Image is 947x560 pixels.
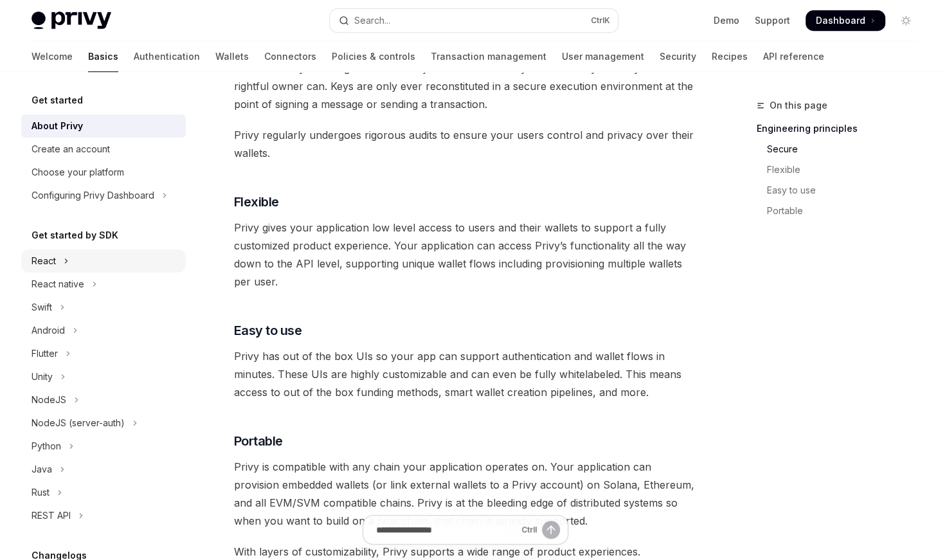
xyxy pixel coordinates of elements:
span: Privy is compatible with any chain your application operates on. Your application can provision e... [234,458,698,530]
a: Create an account [21,138,186,161]
a: Connectors [264,41,316,72]
button: Toggle Unity section [21,365,186,388]
a: Portable [757,201,926,221]
span: Flexible [234,193,279,211]
span: On this page [770,98,827,113]
span: Privy has out of the box UIs so your app can support authentication and wallet flows in minutes. ... [234,347,698,401]
a: Easy to use [757,180,926,201]
button: Toggle NodeJS section [21,388,186,411]
div: Python [32,438,61,454]
div: NodeJS (server-auth) [32,415,125,431]
a: Recipes [712,41,748,72]
div: NodeJS [32,392,66,408]
div: Unity [32,369,53,384]
div: Flutter [32,346,58,361]
a: Security [660,41,696,72]
div: About Privy [32,118,83,134]
span: Easy to use [234,321,302,339]
span: Portable [234,432,283,450]
button: Toggle Rust section [21,481,186,504]
button: Toggle React native section [21,273,186,296]
div: Create an account [32,141,110,157]
div: Rust [32,485,50,500]
span: Privy gives your application low level access to users and their wallets to support a fully custo... [234,219,698,291]
h5: Get started by SDK [32,228,118,243]
div: Java [32,462,52,477]
a: API reference [763,41,824,72]
div: Configuring Privy Dashboard [32,188,154,203]
a: Welcome [32,41,73,72]
div: REST API [32,508,71,523]
span: Nothing is more important than your user’s security. Privy’s key management system uses distribut... [234,41,698,113]
a: Choose your platform [21,161,186,184]
div: React [32,253,56,269]
h5: Get started [32,93,83,108]
button: Toggle React section [21,249,186,273]
a: Transaction management [431,41,546,72]
button: Toggle Python section [21,435,186,458]
div: Android [32,323,65,338]
input: Ask a question... [376,516,516,544]
div: Swift [32,300,52,315]
button: Toggle Flutter section [21,342,186,365]
div: React native [32,276,84,292]
span: Privy regularly undergoes rigorous audits to ensure your users control and privacy over their wal... [234,126,698,162]
a: Wallets [215,41,249,72]
button: Toggle Java section [21,458,186,481]
a: Flexible [757,159,926,180]
button: Toggle REST API section [21,504,186,527]
button: Toggle Swift section [21,296,186,319]
a: User management [562,41,644,72]
a: Policies & controls [332,41,415,72]
button: Toggle dark mode [896,10,916,31]
a: Engineering principles [757,118,926,139]
a: Authentication [134,41,200,72]
img: light logo [32,12,111,30]
a: Basics [88,41,118,72]
a: Dashboard [806,10,885,31]
button: Toggle NodeJS (server-auth) section [21,411,186,435]
span: Dashboard [816,14,865,27]
a: About Privy [21,114,186,138]
a: Demo [714,14,739,27]
button: Toggle Android section [21,319,186,342]
div: Search... [354,13,390,28]
div: Choose your platform [32,165,124,180]
button: Open search [330,9,618,32]
button: Toggle Configuring Privy Dashboard section [21,184,186,207]
a: Secure [757,139,926,159]
button: Send message [542,521,560,539]
a: Support [755,14,790,27]
span: Ctrl K [591,15,610,26]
